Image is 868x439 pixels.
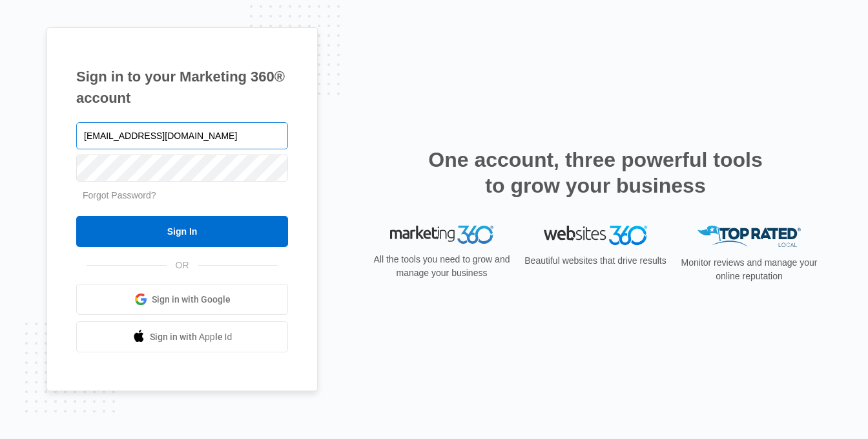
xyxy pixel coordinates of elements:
h2: One account, three powerful tools to grow your business [424,147,767,198]
p: Beautiful websites that drive results [523,254,668,268]
input: Sign In [76,216,288,247]
a: Sign in with Apple Id [76,321,288,352]
img: Marketing 360 [390,226,493,244]
img: Top Rated Local [697,226,801,247]
p: Monitor reviews and manage your online reputation [677,256,821,283]
p: All the tools you need to grow and manage your business [369,253,514,280]
a: Sign in with Google [76,284,288,315]
img: Websites 360 [544,226,647,244]
span: Sign in with Google [152,293,231,306]
input: Email [76,122,288,149]
span: Sign in with Apple Id [150,330,232,344]
h1: Sign in to your Marketing 360® account [76,66,288,109]
span: OR [167,259,198,272]
a: Forgot Password? [83,190,156,200]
